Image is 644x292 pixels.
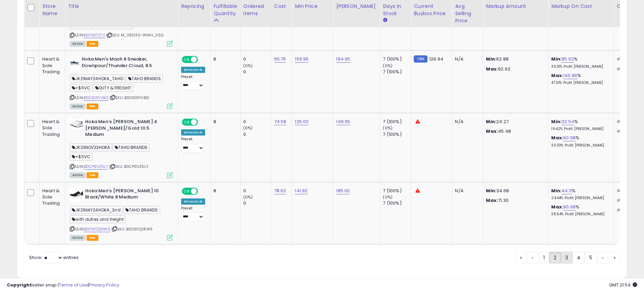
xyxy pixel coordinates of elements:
[84,32,105,38] a: B0F11G7272
[82,56,165,71] b: Hoka Men's Mach 6 Sneaker, Downpour/Thunder Cloud, 8.5
[486,119,543,125] p: 24.27
[383,56,411,62] div: 7 (100%)
[602,254,603,261] span: ›
[243,194,253,200] small: (0%)
[486,118,496,125] strong: Min:
[486,128,498,134] strong: Max:
[295,118,309,125] a: 125.00
[182,188,191,194] span: ON
[455,56,478,62] div: N/A
[617,118,636,125] span: #153,195
[111,226,153,232] span: | SKU: B0D5FQ2RW5
[182,119,191,125] span: ON
[429,56,443,62] span: 129.94
[7,282,119,289] div: seller snap | |
[197,57,208,63] span: OFF
[563,134,576,141] a: 60.98
[87,41,98,47] span: FBA
[336,118,350,125] a: 149.95
[87,235,98,241] span: FBA
[295,56,309,63] a: 159.95
[181,75,205,90] div: Preset:
[70,153,92,161] span: +$5VC
[70,215,126,223] span: with duties and freight
[336,3,377,10] div: [PERSON_NAME]
[617,128,633,134] span: #2,662
[274,118,287,125] a: 74.58
[70,172,86,178] span: All listings currently available for purchase on Amazon
[70,84,92,92] span: +$5VC
[295,3,330,10] div: Min Price
[551,135,608,148] div: %
[551,64,608,69] p: 39.31% Profit [PERSON_NAME]
[59,282,88,288] a: Terms of Use
[89,282,119,288] a: Privacy Policy
[383,17,387,23] small: Days In Stock.
[486,188,543,194] p: 34.68
[486,128,543,134] p: 45.48
[383,125,392,131] small: (0%)
[551,80,608,85] p: 47.51% Profit [PERSON_NAME]
[84,164,108,170] a: B0CP9VZ5LY
[106,32,164,38] span: | SKU: M_1155130-WWH_11.5D
[197,119,208,125] span: OFF
[84,95,109,101] a: B0D5G1YV8G
[70,119,84,129] img: 31lbw8KoW6L._SL40_.jpg
[274,187,286,194] a: 78.63
[551,204,608,217] div: %
[539,252,549,263] a: 1
[42,3,62,17] div: Store Name
[551,56,608,69] div: %
[561,252,573,263] a: 3
[93,84,133,92] span: DUTY & FREIGHT
[585,252,597,263] a: 5
[274,3,289,10] div: Cost
[84,226,110,232] a: B0D5FQ2RW5
[563,72,577,79] a: 140.86
[243,125,253,131] small: (0%)
[551,118,562,125] b: Min:
[336,56,350,63] a: 194.95
[243,3,268,17] div: Ordered Items
[213,119,235,125] div: 8
[181,198,205,205] div: Amazon AI
[87,104,98,109] span: FBA
[181,137,205,152] div: Preset:
[562,56,574,63] a: 95.62
[110,95,149,100] span: | SKU: B0D5G1YV8G
[243,56,271,62] div: 0
[383,131,411,138] div: 7 (100%)
[126,75,163,83] span: TAHO BRANDS
[486,187,496,194] strong: Min:
[383,3,408,17] div: Days In Stock
[181,206,205,221] div: Preset:
[551,56,562,62] b: Min:
[551,143,608,148] p: 30.33% Profit [PERSON_NAME]
[617,187,633,194] span: #6,633
[243,131,271,138] div: 0
[383,63,392,68] small: (0%)
[486,66,543,72] p: 92.63
[181,129,205,136] div: Amazon AI
[70,188,84,202] img: 31jOXZvQZwL._SL40_.jpg
[274,56,286,63] a: 65.76
[383,69,411,75] div: 7 (100%)
[182,57,191,63] span: ON
[197,188,208,194] span: OFF
[532,254,533,261] span: ‹
[551,187,562,194] b: Min:
[551,119,608,131] div: %
[243,119,271,125] div: 0
[486,66,498,72] strong: Max:
[70,56,80,70] img: 31EuEe9fhWL._SL40_.jpg
[551,196,608,201] p: 24.44% Profit [PERSON_NAME]
[383,200,411,206] div: 7 (100%)
[42,56,60,75] div: Heart & Sole Trading
[123,206,160,214] span: TAHO BRANDS
[562,187,572,194] a: 44.11
[336,187,350,194] a: 185.00
[243,69,271,75] div: 0
[551,134,563,141] b: Max:
[70,143,112,151] span: JK23NOV23HOKA
[573,252,585,263] a: 4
